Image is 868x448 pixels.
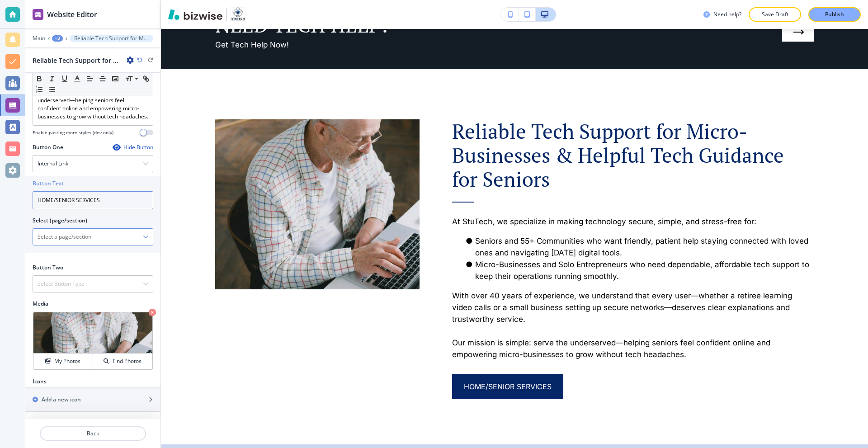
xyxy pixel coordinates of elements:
[93,354,152,369] button: Find Photos
[74,35,149,42] p: Reliable Tech Support for Micro-Businesses & Helpful Tech Guidance for Seniors
[47,9,97,20] h2: Website Editor
[42,396,81,404] h2: Add a new icon
[231,7,245,22] img: Your Logo
[168,9,222,20] img: Bizwise Logo
[463,259,814,282] li: Micro-Businesses and Solo Entrepreneurs who need dependable, affordable tech support to keep thei...
[452,118,789,193] span: Reliable Tech Support for Micro-Businesses & Helpful Tech Guidance for Seniors
[713,10,741,19] h3: Need help?
[808,7,861,22] button: Publish
[70,35,153,42] button: Reliable Tech Support for Micro-Businesses & Helpful Tech Guidance for Seniors
[760,10,789,19] p: Save Draft
[215,39,750,51] p: Get Tech Help Now!
[33,311,153,370] div: My PhotosFind Photos
[113,357,142,365] h4: Find Photos
[33,56,123,65] h2: Reliable Tech Support for Micro-Businesses & Helpful Tech Guidance for Seniors
[40,426,146,441] button: Back
[33,354,93,369] button: My Photos
[41,429,145,438] p: Back
[33,229,143,245] input: Manual Input
[33,143,63,151] h2: Button One
[33,129,113,136] h4: Enable pasting more styles (dev only)
[33,179,64,188] h2: Button Text
[25,388,160,411] button: Add a new icon
[38,160,68,168] h4: Internal Link
[113,144,153,151] button: Hide Button
[33,217,87,225] h2: Select (page/section)
[38,280,85,288] h4: Select Button Type
[33,35,45,42] button: Main
[463,235,814,259] li: Seniors and 55+ Communities who want friendly, patient help staying connected with loved ones and...
[749,7,801,22] button: Save Draft
[54,357,80,365] h4: My Photos
[452,337,814,360] p: Our mission is simple: serve the underserved—helping seniors feel confident online and empowering...
[33,377,47,386] h2: Icons
[52,35,63,42] button: +3
[33,9,43,20] img: editor icon
[33,264,63,272] h2: Button Two
[464,381,552,392] span: HOME/SENIOR SERVICES
[215,13,750,37] p: NEED TECH HELP?
[33,300,153,308] h2: Media
[452,290,814,325] p: With over 40 years of experience, we understand that every user—whether a retiree learning video ...
[825,10,844,19] p: Publish
[215,119,420,289] img: 093bb9957e8b6e2f177b0f76ff52dd6a.webp
[452,374,563,399] button: HOME/SENIOR SERVICES
[38,88,148,121] p: Our mission is simple: serve the underserved—helping seniors feel confident online and empowering...
[452,216,814,227] p: At StuTech, we specialize in making technology secure, simple, and stress-free for:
